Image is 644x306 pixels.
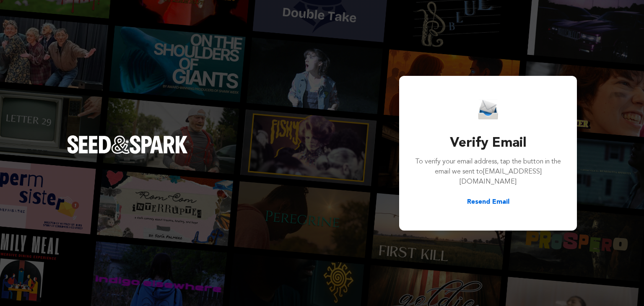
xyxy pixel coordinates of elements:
img: Seed&Spark Logo [67,135,188,154]
a: Seed&Spark Homepage [67,135,188,171]
h3: Verify Email [414,133,562,153]
button: Resend Email [467,197,509,207]
span: [EMAIL_ADDRESS][DOMAIN_NAME] [460,169,542,185]
p: To verify your email address, tap the button in the email we sent to [414,157,562,187]
img: Seed&Spark Email Icon [478,99,498,120]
